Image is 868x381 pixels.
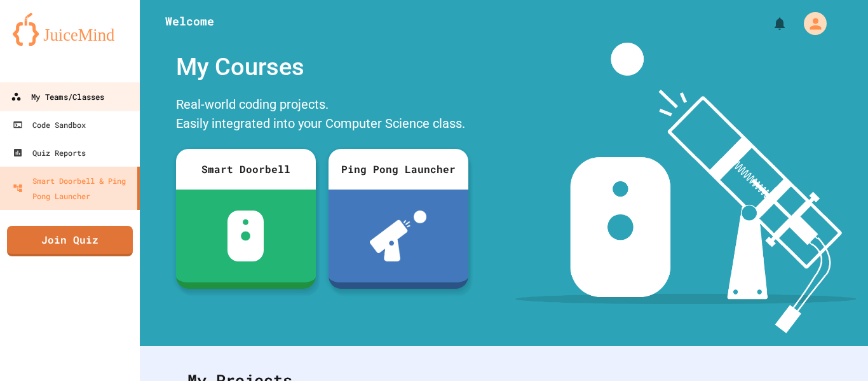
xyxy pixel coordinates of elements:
[13,173,132,204] div: Smart Doorbell & Ping Pong Launcher
[749,13,790,34] div: My Notifications
[11,89,104,105] div: My Teams/Classes
[7,226,133,256] a: Join Quiz
[329,149,468,190] div: Ping Pong Launcher
[370,211,426,261] img: ppl-with-ball.png
[176,149,316,190] div: Smart Doorbell
[13,145,86,160] div: Quiz Reports
[13,13,127,46] img: logo-orange.svg
[170,92,475,139] div: Real-world coding projects. Easily integrated into your Computer Science class.
[227,211,264,261] img: sdb-white.svg
[13,117,86,132] div: Code Sandbox
[515,43,856,333] img: banner-image-my-projects.png
[790,9,830,38] div: My Account
[170,43,475,92] div: My Courses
